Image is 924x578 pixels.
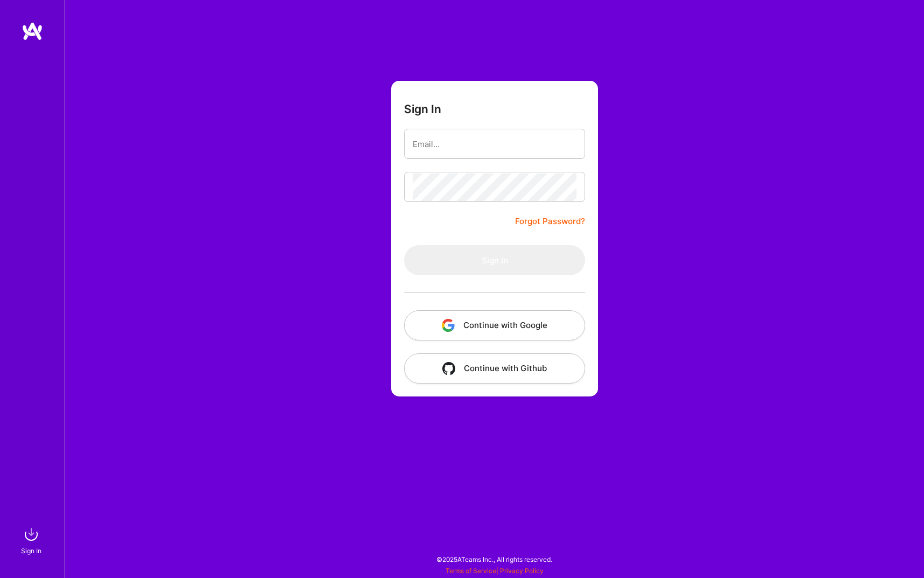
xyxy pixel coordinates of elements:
a: Forgot Password? [515,215,585,228]
div: © 2025 ATeams Inc., All rights reserved. [65,546,924,573]
span: | [446,567,544,575]
a: Privacy Policy [500,567,544,575]
img: icon [442,362,455,375]
button: Continue with Google [404,310,585,340]
a: sign inSign In [23,524,42,556]
h3: Sign In [404,102,441,116]
img: sign in [20,524,42,545]
img: logo [22,22,43,41]
div: Sign In [21,545,41,556]
input: Email... [413,130,576,158]
button: Continue with Github [404,353,585,384]
button: Sign In [404,245,585,275]
a: Terms of Service [446,567,496,575]
img: icon [442,319,455,332]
